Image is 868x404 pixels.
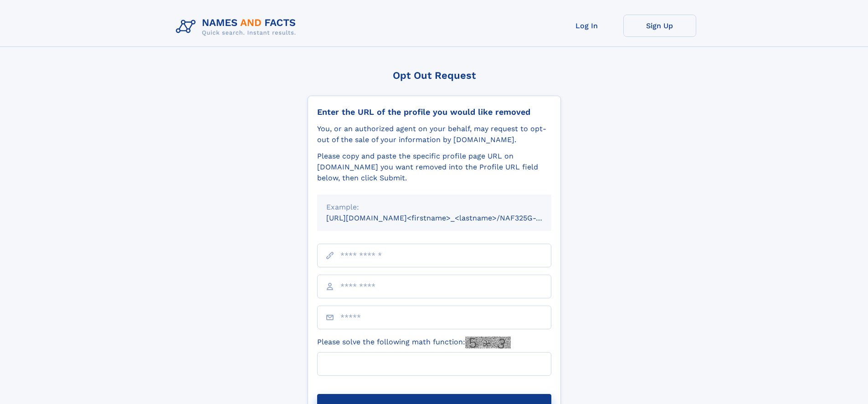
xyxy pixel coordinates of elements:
[308,70,561,81] div: Opt Out Request
[623,15,696,37] a: Sign Up
[326,202,542,213] div: Example:
[550,15,623,37] a: Log In
[317,107,551,117] div: Enter the URL of the profile you would like removed
[317,337,511,348] label: Please solve the following math function:
[317,151,551,184] div: Please copy and paste the specific profile page URL on [DOMAIN_NAME] you want removed into the Pr...
[172,15,303,39] img: Logo Names and Facts
[326,214,569,222] small: [URL][DOMAIN_NAME]<firstname>_<lastname>/NAF325G-xxxxxxxx
[317,123,551,145] div: You, or an authorized agent on your behalf, may request to opt-out of the sale of your informatio...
